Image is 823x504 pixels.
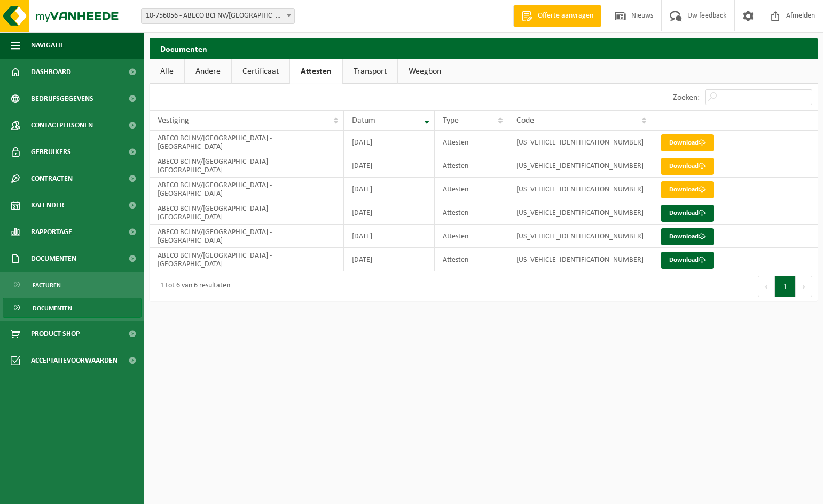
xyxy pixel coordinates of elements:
[535,11,596,21] span: Offerte aanvragen
[344,178,434,201] td: [DATE]
[31,85,93,112] span: Bedrijfsgegevens
[508,201,652,225] td: [US_VEHICLE_IDENTIFICATION_NUMBER]
[443,116,459,125] span: Type
[343,59,397,84] a: Transport
[508,154,652,178] td: [US_VEHICLE_IDENTIFICATION_NUMBER]
[150,38,818,59] h2: Documenten
[435,225,508,248] td: Attesten
[185,59,231,84] a: Andere
[150,131,344,154] td: ABECO BCI NV/[GEOGRAPHIC_DATA] - [GEOGRAPHIC_DATA]
[435,201,508,225] td: Attesten
[508,131,652,154] td: [US_VEHICLE_IDENTIFICATION_NUMBER]
[775,276,796,297] button: 1
[31,32,64,59] span: Navigatie
[150,154,344,178] td: ABECO BCI NV/[GEOGRAPHIC_DATA] - [GEOGRAPHIC_DATA]
[352,116,375,125] span: Datum
[150,248,344,271] td: ABECO BCI NV/[GEOGRAPHIC_DATA] - [GEOGRAPHIC_DATA]
[344,131,434,154] td: [DATE]
[758,276,775,297] button: Previous
[33,275,61,295] span: Facturen
[661,158,714,175] a: Download
[661,134,714,151] a: Download
[398,59,452,84] a: Weegbon
[673,93,700,102] label: Zoeken:
[508,178,652,201] td: [US_VEHICLE_IDENTIFICATION_NUMBER]
[344,225,434,248] td: [DATE]
[31,219,72,245] span: Rapportage
[31,165,73,192] span: Contracten
[158,116,189,125] span: Vestiging
[661,252,714,269] a: Download
[33,298,72,318] span: Documenten
[150,201,344,225] td: ABECO BCI NV/[GEOGRAPHIC_DATA] - [GEOGRAPHIC_DATA]
[31,139,71,165] span: Gebruikers
[3,298,142,318] a: Documenten
[796,276,812,297] button: Next
[31,347,117,374] span: Acceptatievoorwaarden
[232,59,289,84] a: Certificaat
[508,248,652,271] td: [US_VEHICLE_IDENTIFICATION_NUMBER]
[31,245,76,272] span: Documenten
[142,9,294,23] span: 10-756056 - ABECO BCI NV/SA - HARELBEKE
[508,225,652,248] td: [US_VEHICLE_IDENTIFICATION_NUMBER]
[661,181,714,198] a: Download
[435,131,508,154] td: Attesten
[344,201,434,225] td: [DATE]
[31,321,80,347] span: Product Shop
[435,154,508,178] td: Attesten
[344,154,434,178] td: [DATE]
[513,5,601,27] a: Offerte aanvragen
[290,59,342,84] a: Attesten
[3,275,142,295] a: Facturen
[435,248,508,271] td: Attesten
[31,59,71,85] span: Dashboard
[344,248,434,271] td: [DATE]
[435,178,508,201] td: Attesten
[661,228,714,245] a: Download
[150,225,344,248] td: ABECO BCI NV/[GEOGRAPHIC_DATA] - [GEOGRAPHIC_DATA]
[141,8,295,24] span: 10-756056 - ABECO BCI NV/SA - HARELBEKE
[31,192,64,219] span: Kalender
[661,205,714,222] a: Download
[516,116,534,125] span: Code
[155,277,230,296] div: 1 tot 6 van 6 resultaten
[150,59,184,84] a: Alle
[150,178,344,201] td: ABECO BCI NV/[GEOGRAPHIC_DATA] - [GEOGRAPHIC_DATA]
[31,112,93,139] span: Contactpersonen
